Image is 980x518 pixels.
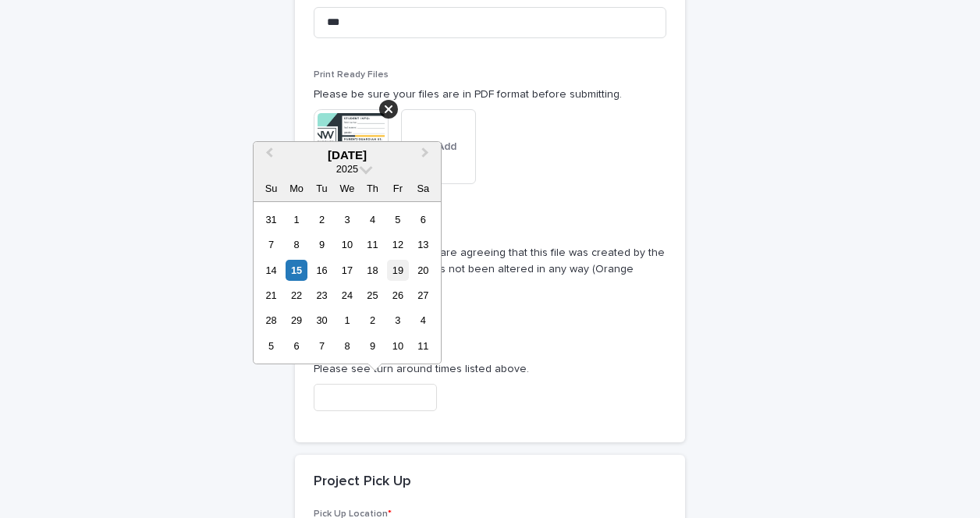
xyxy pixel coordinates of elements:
[261,178,282,199] div: Su
[314,361,666,378] p: Please see turn around times listed above.
[362,178,383,199] div: Th
[286,285,307,306] div: Choose Monday, September 22nd, 2025
[437,141,456,152] span: Add
[311,234,332,255] div: Choose Tuesday, September 9th, 2025
[336,335,357,357] div: Choose Wednesday, October 8th, 2025
[387,335,408,357] div: Choose Friday, October 10th, 2025
[336,163,358,175] span: 2025
[336,310,357,331] div: Choose Wednesday, October 1st, 2025
[261,234,282,255] div: Choose Sunday, September 7th, 2025
[362,285,383,306] div: Choose Thursday, September 25th, 2025
[362,234,383,255] div: Choose Thursday, September 11th, 2025
[254,148,441,162] div: [DATE]
[311,209,332,230] div: Choose Tuesday, September 2nd, 2025
[413,178,434,199] div: Sa
[255,144,280,169] button: Previous Month
[413,285,434,306] div: Choose Saturday, September 27th, 2025
[261,285,282,306] div: Choose Sunday, September 21st, 2025
[286,260,307,281] div: Choose Monday, September 15th, 2025
[387,178,408,199] div: Fr
[286,310,307,331] div: Choose Monday, September 29th, 2025
[311,178,332,199] div: Tu
[336,234,357,255] div: Choose Wednesday, September 10th, 2025
[336,178,357,199] div: We
[401,109,476,184] button: Add
[314,474,411,491] h2: Project Pick Up
[286,209,307,230] div: Choose Monday, September 1st, 2025
[286,335,307,357] div: Choose Monday, October 6th, 2025
[362,335,383,357] div: Choose Thursday, October 9th, 2025
[314,245,666,293] p: By checking this box you are agreeing that this file was created by the NW creative team and has ...
[311,260,332,281] div: Choose Tuesday, September 16th, 2025
[387,285,408,306] div: Choose Friday, September 26th, 2025
[387,310,408,331] div: Choose Friday, October 3rd, 2025
[336,285,357,306] div: Choose Wednesday, September 24th, 2025
[314,70,389,80] span: Print Ready Files
[261,335,282,357] div: Choose Sunday, October 5th, 2025
[413,234,434,255] div: Choose Saturday, September 13th, 2025
[387,234,408,255] div: Choose Friday, September 12th, 2025
[387,260,408,281] div: Choose Friday, September 19th, 2025
[311,285,332,306] div: Choose Tuesday, September 23rd, 2025
[413,335,434,357] div: Choose Saturday, October 11th, 2025
[362,310,383,331] div: Choose Thursday, October 2nd, 2025
[362,209,383,230] div: Choose Thursday, September 4th, 2025
[261,209,282,230] div: Choose Sunday, August 31st, 2025
[311,335,332,357] div: Choose Tuesday, October 7th, 2025
[258,207,435,359] div: month 2025-09
[413,260,434,281] div: Choose Saturday, September 20th, 2025
[286,234,307,255] div: Choose Monday, September 8th, 2025
[414,144,439,169] button: Next Month
[261,260,282,281] div: Choose Sunday, September 14th, 2025
[413,209,434,230] div: Choose Saturday, September 6th, 2025
[314,87,666,103] p: Please be sure your files are in PDF format before submitting.
[261,310,282,331] div: Choose Sunday, September 28th, 2025
[311,310,332,331] div: Choose Tuesday, September 30th, 2025
[387,209,408,230] div: Choose Friday, September 5th, 2025
[413,310,434,331] div: Choose Saturday, October 4th, 2025
[336,209,357,230] div: Choose Wednesday, September 3rd, 2025
[362,260,383,281] div: Choose Thursday, September 18th, 2025
[336,260,357,281] div: Choose Wednesday, September 17th, 2025
[286,178,307,199] div: Mo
